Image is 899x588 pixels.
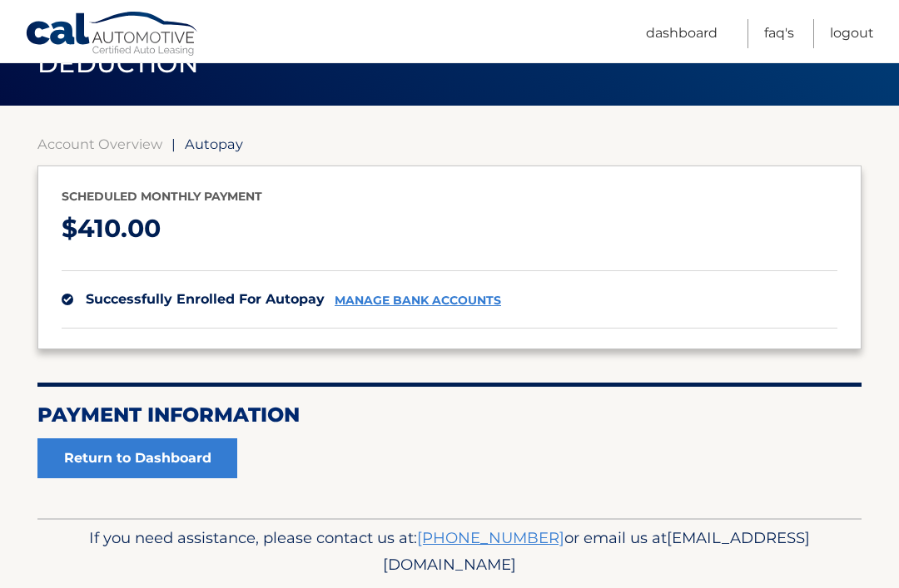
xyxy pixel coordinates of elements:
p: Scheduled monthly payment [62,186,837,207]
img: check.svg [62,294,73,305]
a: Return to Dashboard [37,438,237,478]
span: | [171,136,176,152]
a: Dashboard [646,19,718,48]
a: [PHONE_NUMBER] [417,528,564,547]
a: Account Overview [37,136,162,152]
a: FAQ's [764,19,794,48]
span: successfully enrolled for autopay [86,291,325,307]
span: Autopay [185,136,243,152]
p: $ [62,207,837,251]
a: Logout [830,19,874,48]
h2: Payment Information [37,403,862,427]
p: If you need assistance, please contact us at: or email us at [62,525,837,578]
span: 410.00 [77,213,161,244]
a: Cal Automotive [25,11,200,59]
a: manage bank accounts [335,294,501,308]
